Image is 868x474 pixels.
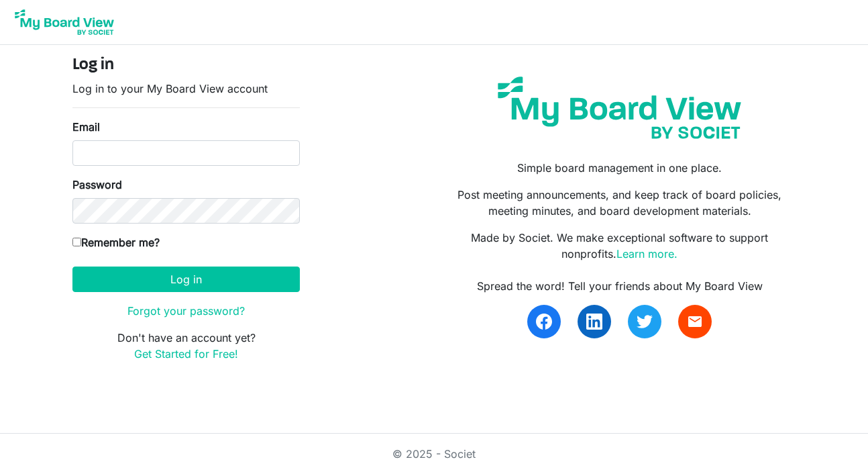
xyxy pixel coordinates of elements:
img: facebook.svg [536,314,552,330]
div: Spread the word! Tell your friends about My Board View [444,278,796,294]
label: Email [72,119,100,135]
span: email [687,314,703,330]
a: email [678,305,712,338]
img: my-board-view-societ.svg [488,66,751,149]
button: Log in [72,267,300,292]
p: Post meeting announcements, and keep track of board policies, meeting minutes, and board developm... [444,187,796,219]
h4: Log in [72,56,300,75]
a: Get Started for Free! [134,347,238,361]
a: © 2025 - Societ [392,447,476,461]
p: Log in to your My Board View account [72,81,300,97]
img: My Board View Logo [11,5,118,39]
img: twitter.svg [637,314,653,330]
input: Remember me? [72,238,81,246]
p: Don't have an account yet? [72,330,300,362]
a: Forgot your password? [127,304,245,318]
label: Password [72,177,122,193]
a: Learn more. [616,247,677,260]
p: Simple board management in one place. [444,160,796,176]
img: linkedin.svg [586,314,602,330]
p: Made by Societ. We make exceptional software to support nonprofits. [444,230,796,262]
label: Remember me? [72,234,160,250]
